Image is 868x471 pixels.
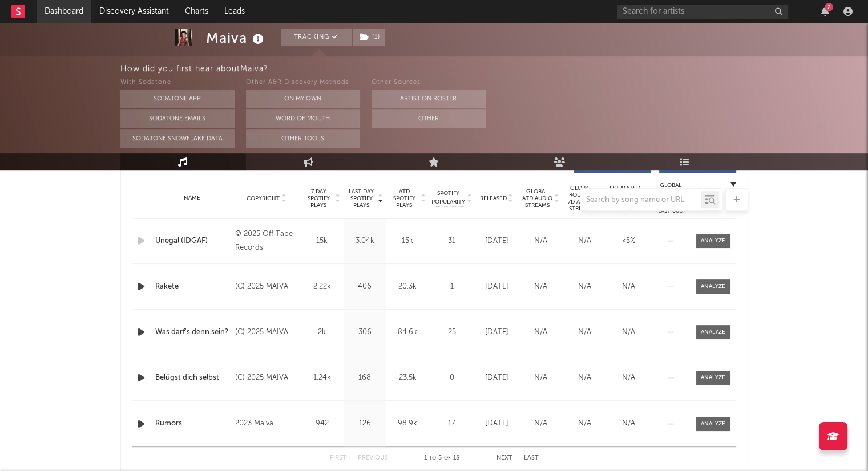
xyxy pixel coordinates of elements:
div: 15k [304,235,341,247]
div: [DATE] [478,327,516,338]
div: 942 [304,418,341,429]
button: Artist on Roster [372,90,486,108]
div: N/A [609,418,648,429]
div: 17 [432,418,472,429]
a: Unegal (IDGAF) [155,235,230,247]
div: 84.6k [389,327,426,338]
div: (C) 2025 MAIVA [235,371,297,385]
div: N/A [522,327,560,338]
div: N/A [566,372,604,384]
div: N/A [566,235,604,247]
span: of [444,456,451,461]
div: Global Streaming Trend (Last 60D) [653,181,688,216]
button: Other [372,109,486,128]
div: 2023 Maiva [235,417,297,431]
div: N/A [522,372,560,384]
div: 2k [304,327,341,338]
div: N/A [522,281,560,293]
div: (C) 2025 MAIVA [235,280,297,294]
a: Belügst dich selbst [155,372,230,384]
button: Other Tools [246,129,360,148]
button: On My Own [246,90,360,108]
div: 15k [389,235,426,247]
button: Tracking [281,29,352,46]
button: Next [496,455,512,461]
div: 23.5k [389,372,426,384]
a: Was darf's denn sein? [155,327,230,338]
div: 306 [346,327,383,338]
div: Other Sources [372,76,486,90]
div: [DATE] [478,281,516,293]
div: 2 [825,3,833,11]
div: N/A [566,281,604,293]
div: 31 [432,235,472,247]
div: 20.3k [389,281,426,293]
div: N/A [522,418,560,429]
div: N/A [609,327,648,338]
span: ( 1 ) [352,29,386,46]
input: Search for artists [617,5,788,19]
button: First [330,455,346,461]
div: N/A [566,327,604,338]
span: to [429,456,436,461]
button: Sodatone Snowflake Data [120,129,235,148]
div: [DATE] [478,235,516,247]
div: 2.22k [304,281,341,293]
div: 98.9k [389,418,426,429]
div: 1 [432,281,472,293]
div: [DATE] [478,418,516,429]
div: N/A [609,281,648,293]
div: 126 [346,418,383,429]
div: 0 [432,372,472,384]
button: (1) [353,29,385,46]
button: Sodatone App [120,90,235,108]
a: Rumors [155,418,230,429]
div: N/A [609,372,648,384]
div: <5% [609,235,648,247]
div: [DATE] [478,372,516,384]
button: Previous [358,455,388,461]
div: (C) 2025 MAIVA [235,326,297,339]
div: N/A [566,418,604,429]
div: 406 [346,281,383,293]
div: N/A [522,235,560,247]
div: 25 [432,327,472,338]
div: 1.24k [304,372,341,384]
div: Other A&R Discovery Methods [246,76,360,90]
div: Maiva [206,29,267,47]
span: Global Rolling 7D Audio Streams [566,185,597,212]
a: Rakete [155,281,230,293]
div: 3.04k [346,235,383,247]
div: With Sodatone [120,76,235,90]
button: Sodatone Emails [120,109,235,128]
button: Last [524,455,539,461]
button: Word Of Mouth [246,109,360,128]
button: 2 [821,7,829,16]
div: 168 [346,372,383,384]
div: 1 5 18 [411,452,474,465]
div: © 2025 Off Tape Records [235,228,297,255]
span: Estimated % Playlist Streams Last Day [609,185,641,212]
input: Search by song name or URL [580,196,701,205]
